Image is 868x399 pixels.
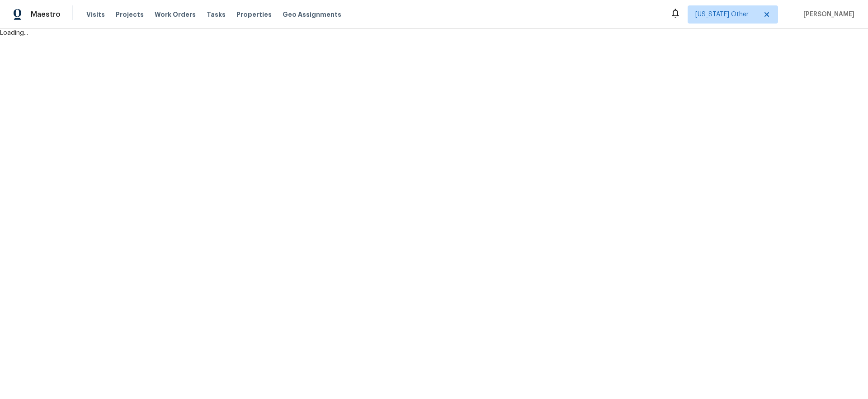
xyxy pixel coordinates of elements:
span: Visits [86,10,105,19]
span: Geo Assignments [283,10,341,19]
span: [US_STATE] Other [695,10,757,19]
span: Maestro [31,10,61,19]
span: Projects [116,10,144,19]
span: Tasks [207,11,226,18]
span: Properties [236,10,272,19]
span: [PERSON_NAME] [800,10,854,19]
span: Work Orders [155,10,196,19]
